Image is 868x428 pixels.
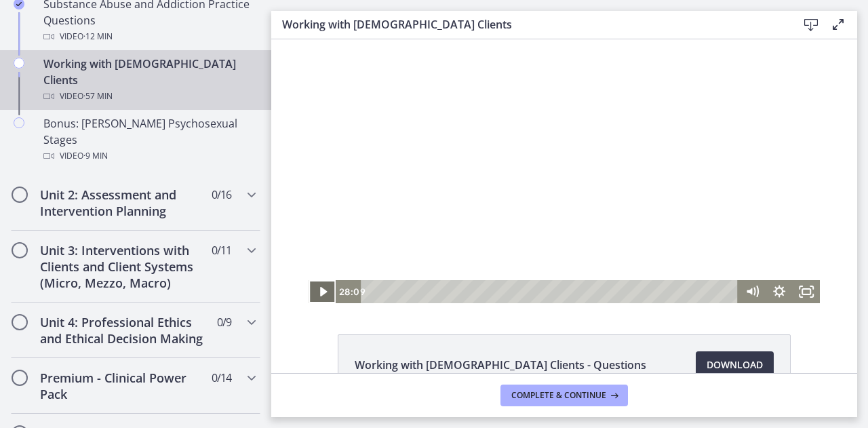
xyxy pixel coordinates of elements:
[217,314,231,330] span: 0 / 9
[212,187,231,203] span: 0 / 16
[43,56,255,104] div: Working with [DEMOGRAPHIC_DATA] Clients
[43,88,255,104] div: Video
[511,390,606,401] span: Complete & continue
[40,242,205,291] h2: Unit 3: Interventions with Clients and Client Systems (Micro, Mezzo, Macro)
[40,314,205,347] h2: Unit 4: Professional Ethics and Ethical Decision Making
[494,241,521,264] button: Show settings menu
[271,39,857,303] iframe: Video Lesson
[282,16,776,33] h3: Working with [DEMOGRAPHIC_DATA] Clients
[43,148,255,164] div: Video
[43,115,255,164] div: Bonus: [PERSON_NAME] Psychosexual Stages
[355,357,646,373] span: Working with [DEMOGRAPHIC_DATA] Clients - Questions
[500,385,628,406] button: Complete & continue
[521,241,549,264] button: Fullscreen
[467,241,494,264] button: Mute
[696,351,774,378] a: Download
[83,28,113,45] span: · 12 min
[40,187,205,219] h2: Unit 2: Assessment and Intervention Planning
[83,88,113,104] span: · 57 min
[707,357,763,373] span: Download
[43,28,255,45] div: Video
[212,370,231,386] span: 0 / 14
[212,242,231,258] span: 0 / 11
[40,370,205,402] h2: Premium - Clinical Power Pack
[83,148,108,164] span: · 9 min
